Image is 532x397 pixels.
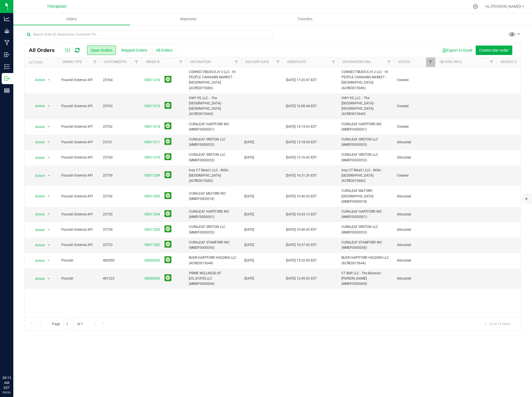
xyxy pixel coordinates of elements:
[30,172,45,180] span: Action
[189,271,238,287] span: PRIME WELLNESS OF [US_STATE] LLC (MMDF0000004)
[103,212,138,217] span: 25755
[286,173,317,178] span: [DATE] 16:31:26 EDT
[341,240,390,250] span: CURALEAF STAMFORD INC (MMDF0000056)
[341,271,390,287] span: CT BGP, LLC - The Botanist - [PERSON_NAME] (MMDF0000004)
[16,352,23,358] iframe: Resource center unread badge
[341,168,390,184] span: Insa CT Retail I, LLC - INSA - [GEOGRAPHIC_DATA] (ACRE0015682)
[286,124,317,129] span: [DATE] 14:14:43 EDT
[286,276,317,281] span: [DATE] 12:49:52 EDT
[341,188,390,204] span: CURALEAF MILFORD - [GEOGRAPHIC_DATA] (MMDF0000018)
[384,57,394,67] a: Filter
[61,155,96,160] span: Flourish External API
[87,46,116,55] button: Open Orders
[145,227,160,232] a: 00011203
[2,375,11,390] p: 08:13 AM EDT
[397,258,432,263] span: Allocated
[145,124,160,129] a: 00011214
[341,96,390,117] span: HWY 95, LLC. - The [GEOGRAPHIC_DATA] - [GEOGRAPHIC_DATA] (ACRE0015660)
[341,255,390,266] span: BUDR HARTFORD HOLDING LLC (ACRE0015644)
[190,60,211,64] a: Destination
[59,17,84,22] span: Orders
[61,77,96,83] span: Flourish External API
[244,140,254,145] span: [DATE]
[426,57,435,67] a: Filter
[397,212,432,217] span: Allocated
[61,212,96,217] span: Flourish External API
[341,122,390,132] span: CURALEAF HARTFORD INC (MMDF0000001)
[45,192,52,200] span: select
[103,242,138,248] span: 25753
[103,140,138,145] span: 25761
[4,16,10,22] inline-svg: Analytics
[146,60,160,64] a: Order ID
[45,76,52,84] span: select
[103,173,138,178] span: 25759
[30,275,45,283] span: Action
[244,155,254,160] span: [DATE]
[397,124,432,129] span: Created
[61,276,96,281] span: Flourish
[244,276,254,281] span: [DATE]
[145,140,160,145] a: 00011211
[244,258,254,263] span: [DATE]
[232,57,241,67] a: Filter
[245,60,269,64] a: Delivery Date
[30,257,45,265] span: Action
[398,60,410,64] a: Status
[189,168,238,184] span: Insa CT Retail I, LLC - INSA - [GEOGRAPHIC_DATA] (ACRE0015682)
[152,46,176,55] button: All Orders
[145,173,160,178] a: 00011209
[30,192,45,200] span: Action
[189,152,238,163] span: CURALEAF GROTON LLC (MMDF0000053)
[244,194,254,199] span: [DATE]
[341,69,390,91] span: CONNECTIBUDS EJV 2 LLC - HI PEOPLE CANNABIS MARKET - [GEOGRAPHIC_DATA] (ACRE0015686)
[103,124,138,129] span: 25762
[501,60,522,64] a: Invoice Date
[4,28,10,34] inline-svg: Grow
[286,104,317,109] span: [DATE] 16:08:44 EDT
[30,76,45,84] span: Action
[287,60,306,64] a: Order Date
[30,123,45,131] span: Action
[397,155,432,160] span: Allocated
[286,227,317,232] span: [DATE] 10:40:45 EDT
[2,390,11,395] p: 09/26
[145,194,160,199] a: 00011205
[145,104,160,109] a: 00011215
[45,102,52,110] span: select
[397,140,432,145] span: Allocated
[290,17,320,22] span: Transfers
[244,227,254,232] span: [DATE]
[397,173,432,178] span: Created
[61,258,96,263] span: Flourish
[61,104,96,109] span: Flourish External API
[145,258,160,263] a: 00000055
[476,46,512,55] button: Create new order
[30,210,45,218] span: Action
[329,57,338,67] a: Filter
[117,46,151,55] button: Shipped Orders
[4,76,10,81] inline-svg: Outbound
[439,46,476,55] button: Export to Excel
[485,4,521,9] span: Hi, [PERSON_NAME]!
[103,276,138,281] span: 481222
[244,212,254,217] span: [DATE]
[286,242,317,248] span: [DATE] 10:37:02 EDT
[145,212,160,217] a: 00011204
[286,140,317,145] span: [DATE] 13:18:54 EDT
[103,258,138,263] span: 482850
[64,320,74,328] input: 1
[145,276,160,281] a: 00000043
[173,17,204,22] span: Shipments
[189,224,238,235] span: CURALEAF GROTON LLC (MMDF0000053)
[189,137,238,147] span: CURALEAF GROTON LLC (MMDF0000053)
[47,4,67,9] span: Theraplant
[45,226,52,234] span: select
[397,104,432,109] span: Created
[440,60,462,64] a: QB Sync Info
[45,210,52,218] span: select
[30,138,45,146] span: Action
[130,13,247,25] a: Shipments
[145,242,160,248] a: 00011202
[189,69,238,91] span: CONNECTIBUDS EJV 2 LLC - HI PEOPLE CANNABIS MARKET - [GEOGRAPHIC_DATA] (ACRE0015686)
